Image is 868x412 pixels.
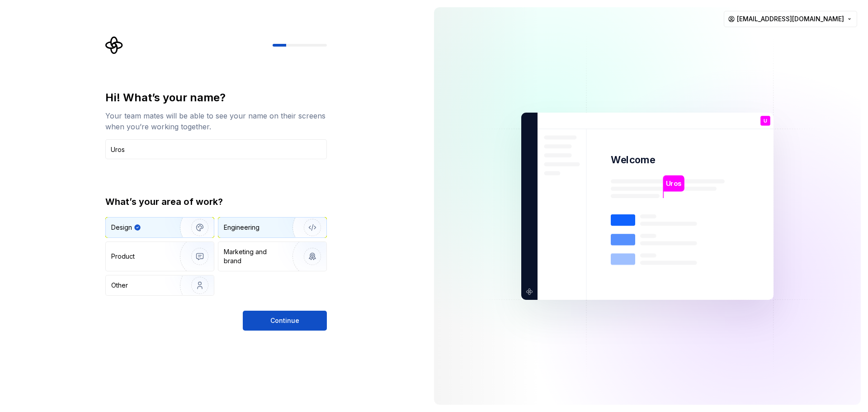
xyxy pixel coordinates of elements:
div: Engineering [224,223,259,232]
button: [EMAIL_ADDRESS][DOMAIN_NAME] [724,11,857,27]
div: Design [111,223,132,232]
div: Other [111,281,128,290]
p: U [764,118,767,123]
button: Continue [243,311,327,331]
input: Han Solo [105,139,327,159]
div: Product [111,252,135,261]
span: Continue [270,316,299,325]
div: What’s your area of work? [105,195,327,208]
span: [EMAIL_ADDRESS][DOMAIN_NAME] [737,14,844,24]
div: Hi! What’s your name? [105,90,327,105]
div: Your team mates will be able to see your name on their screens when you’re working together. [105,110,327,132]
p: Uros [666,178,681,188]
svg: Supernova Logo [105,36,123,54]
div: Marketing and brand [224,247,285,265]
p: Welcome [611,153,655,166]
